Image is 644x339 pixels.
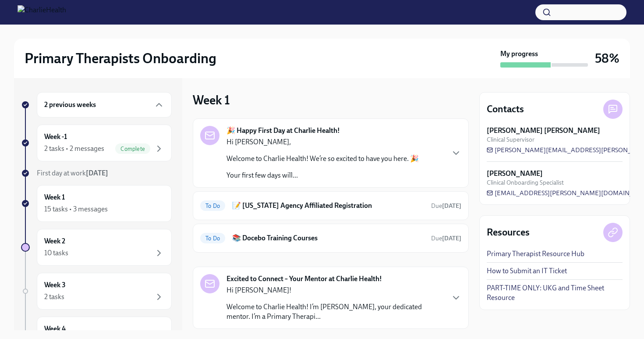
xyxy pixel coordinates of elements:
p: Welcome to Charlie Health! We’re so excited to have you here. 🎉 [226,154,419,164]
span: Due [431,202,461,210]
h3: Week 1 [193,92,230,108]
a: Week 115 tasks • 3 messages [21,185,172,222]
span: Complete [115,146,150,152]
strong: [DATE] [442,235,461,242]
h6: Week 3 [44,280,66,290]
span: Clinical Supervisor [487,136,534,144]
p: Your first few days will... [226,171,419,180]
a: To Do📝 [US_STATE] Agency Affiliated RegistrationDue[DATE] [200,199,461,213]
a: Primary Therapist Resource Hub [487,249,584,259]
a: Week -12 tasks • 2 messagesComplete [21,125,172,161]
a: PART-TIME ONLY: UKG and Time Sheet Resource [487,283,623,303]
strong: My progress [500,49,538,59]
strong: Excited to Connect – Your Mentor at Charlie Health! [226,274,382,284]
h4: Resources [487,226,530,239]
p: Hi [PERSON_NAME]! [226,285,444,295]
strong: [DATE] [442,202,461,210]
span: To Do [200,203,225,209]
div: 10 tasks [44,248,68,258]
h4: Contacts [487,103,524,116]
div: 2 tasks • 2 messages [44,144,104,153]
span: August 26th, 2025 09:00 [431,234,461,243]
h6: Week 4 [44,324,66,334]
a: Week 32 tasks [21,273,172,310]
strong: 🎉 Happy First Day at Charlie Health! [226,126,340,136]
p: Hi [PERSON_NAME], [226,137,419,147]
div: 15 tasks • 3 messages [44,204,108,214]
div: 2 tasks [44,292,64,302]
h6: 2 previous weeks [44,100,96,110]
a: Week 210 tasks [21,229,172,266]
span: Due [431,235,461,242]
h2: Primary Therapists Onboarding [25,50,216,67]
h6: 📚 Docebo Training Courses [232,233,424,243]
a: First day at work[DATE] [21,168,172,178]
h6: Week -1 [44,132,67,142]
div: 2 previous weeks [37,92,172,118]
a: To Do📚 Docebo Training CoursesDue[DATE] [200,231,461,245]
span: To Do [200,235,225,242]
h6: Week 2 [44,236,65,246]
span: Clinical Onboarding Specialist [487,178,564,187]
h6: Week 1 [44,193,65,202]
p: Welcome to Charlie Health! I’m [PERSON_NAME], your dedicated mentor. I’m a Primary Therapi... [226,302,444,321]
img: CharlieHealth [18,5,66,19]
strong: [PERSON_NAME] [PERSON_NAME] [487,126,600,136]
span: First day at work [37,169,108,177]
strong: [DATE] [86,169,108,177]
h3: 58% [595,50,619,66]
h6: 📝 [US_STATE] Agency Affiliated Registration [232,201,424,211]
strong: [PERSON_NAME] [487,169,543,178]
a: How to Submit an IT Ticket [487,266,567,276]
